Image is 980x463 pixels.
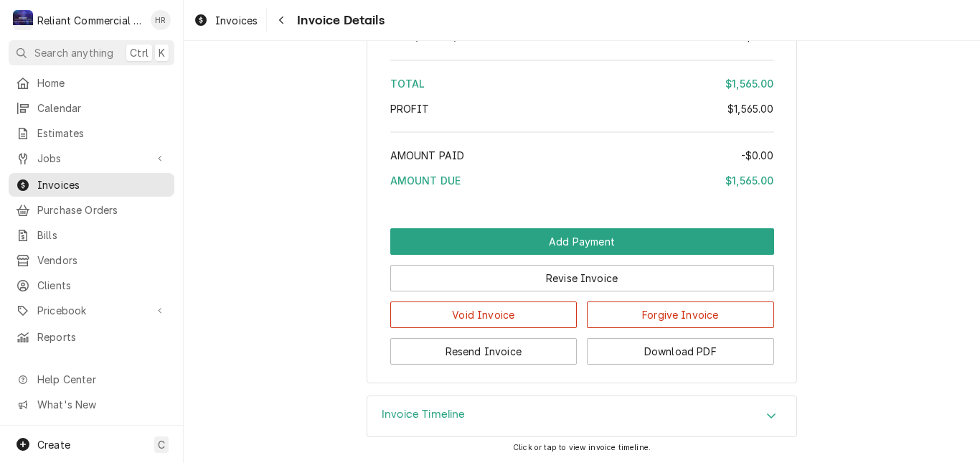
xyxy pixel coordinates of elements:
span: Click or tap to view invoice timeline. [513,443,651,452]
div: $1,565.00 [727,101,773,116]
div: Button Group Row [390,228,774,255]
button: Download PDF [587,338,774,365]
span: Help Center [37,372,166,387]
a: Go to Pricebook [9,299,174,322]
span: Create [37,439,70,451]
button: Void Invoice [390,301,578,328]
div: $1,565.00 [725,76,773,91]
a: Go to Jobs [9,146,174,170]
button: Revise Invoice [390,265,774,291]
a: Go to What's New [9,393,174,416]
h3: Invoice Timeline [382,408,466,421]
span: Vendors [37,253,167,268]
span: What's New [37,397,166,412]
span: Profit [390,103,430,115]
div: Button Group Row [390,291,774,328]
div: $1,565.00 [725,173,773,188]
span: K [159,45,165,60]
span: Estimates [37,126,167,141]
div: Invoice Timeline [367,396,797,437]
div: Profit [390,101,774,116]
a: Clients [9,273,174,297]
div: Accordion Header [367,396,796,436]
a: Vendors [9,248,174,272]
div: R [13,10,33,30]
div: -$0.00 [741,148,774,163]
span: Calendar [37,100,167,116]
a: Estimates [9,121,174,145]
button: Navigate back [270,9,293,32]
span: Purchase Orders [37,202,167,218]
span: Search anything [34,45,113,60]
span: C [158,437,165,452]
span: Pricebook [37,303,146,318]
a: Purchase Orders [9,198,174,222]
a: Invoices [188,9,263,32]
span: Clients [37,278,167,293]
a: Calendar [9,96,174,120]
span: Home [37,75,167,90]
span: Invoices [37,177,167,192]
span: Total [390,78,425,90]
span: Jobs [37,151,146,166]
button: Search anythingCtrlK [9,40,174,65]
div: HR [151,10,171,30]
button: Accordion Details Expand Trigger [367,396,796,436]
div: Button Group [390,228,774,365]
span: Amount Paid [390,149,465,162]
a: Bills [9,223,174,247]
div: Heath Reed's Avatar [151,10,171,30]
span: Reports [37,329,167,345]
div: Button Group Row [390,328,774,365]
button: Resend Invoice [390,338,578,365]
button: Add Payment [390,228,774,255]
span: Bills [37,228,167,243]
div: Reliant Commercial Appliance Repair LLC [37,13,143,28]
button: Forgive Invoice [587,301,774,328]
a: Reports [9,325,174,349]
a: Home [9,71,174,95]
span: Invoice Details [293,11,384,30]
span: Amount Due [390,174,461,187]
div: Total [390,76,774,91]
div: Amount Paid [390,148,774,163]
div: Amount Due [390,173,774,188]
div: Button Group Row [390,255,774,291]
a: Go to Help Center [9,368,174,391]
span: Invoices [215,13,258,28]
span: Ctrl [130,45,149,60]
a: Invoices [9,173,174,197]
div: Reliant Commercial Appliance Repair LLC's Avatar [13,10,33,30]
